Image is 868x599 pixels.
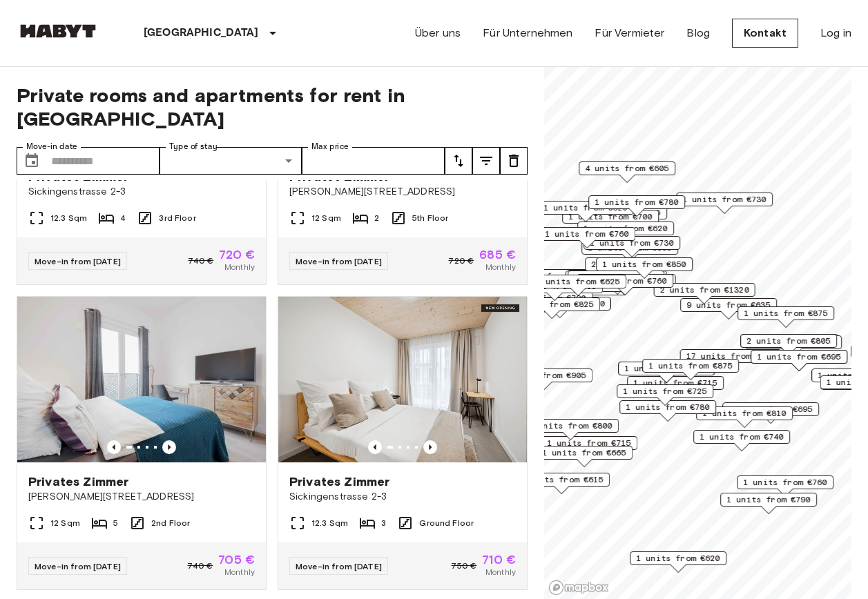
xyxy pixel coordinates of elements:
[577,222,674,243] div: Map marker
[744,307,828,320] span: 1 units from €875
[513,473,610,494] div: Map marker
[311,517,348,529] span: 12.3 Sqm
[585,162,669,175] span: 4 units from €605
[693,430,790,451] div: Map marker
[737,475,833,497] div: Map marker
[596,257,693,279] div: Map marker
[545,228,629,240] span: 1 units from €760
[579,161,675,183] div: Map marker
[751,350,847,371] div: Map marker
[676,193,773,214] div: Map marker
[415,25,461,41] a: Über uns
[648,360,733,372] span: 1 units from €875
[590,237,674,249] span: 1 units from €730
[28,473,128,490] span: Privates Zimmer
[485,261,516,273] span: Monthly
[26,141,77,153] label: Move-in date
[519,473,604,486] span: 2 units from €615
[510,298,594,311] span: 1 units from €825
[702,407,787,420] span: 1 units from €810
[595,196,679,208] span: 1 units from €780
[654,283,755,304] div: Map marker
[528,420,613,432] span: 1 units from €800
[581,241,678,262] div: Map marker
[633,377,717,389] span: 1 units from €715
[591,258,675,271] span: 2 units from €655
[682,193,766,206] span: 1 units from €730
[169,141,218,153] label: Type of stay
[566,271,667,292] div: Map marker
[151,517,190,529] span: 2nd Floor
[50,212,87,224] span: 12.3 Sqm
[503,270,592,282] span: 21 units from €655
[686,350,775,362] span: 17 units from €720
[680,349,782,371] div: Map marker
[35,256,121,266] span: Move-in from [DATE]
[537,201,634,222] div: Map marker
[17,297,266,462] img: Marketing picture of unit DE-01-008-004-05HF
[588,195,685,217] div: Map marker
[120,212,126,224] span: 4
[448,255,474,267] span: 720 €
[516,297,605,310] span: 1 units from €1200
[374,212,379,224] span: 2
[502,369,586,382] span: 1 units from €905
[311,141,349,153] label: Max price
[530,275,626,296] div: Map marker
[500,147,528,175] button: tune
[574,271,658,284] span: 9 units from €665
[547,437,631,449] span: 1 units from €715
[543,202,628,214] span: 1 units from €620
[619,400,716,422] div: Map marker
[732,19,798,48] a: Kontakt
[28,490,255,504] span: [PERSON_NAME][STREET_ADDRESS]
[700,431,784,443] span: 1 units from €740
[496,269,598,291] div: Map marker
[368,440,382,454] button: Previous image
[737,306,834,328] div: Map marker
[445,147,472,175] button: tune
[289,185,516,199] span: [PERSON_NAME][STREET_ADDRESS]
[626,401,710,413] span: 1 units from €780
[743,476,827,489] span: 1 units from €760
[289,490,516,504] span: Sickingenstrasse 2-3
[419,517,474,529] span: Ground Floor
[542,446,626,459] span: 1 units from €665
[311,212,341,224] span: 12 Sqm
[636,552,720,564] span: 1 units from €620
[412,212,448,224] span: 5th Floor
[660,284,749,296] span: 2 units from €1320
[568,271,664,292] div: Map marker
[536,275,620,288] span: 3 units from €625
[584,222,668,235] span: 1 units from €620
[623,385,707,397] span: 1 units from €725
[289,473,389,490] span: Privates Zimmer
[381,517,386,529] span: 3
[729,403,813,415] span: 2 units from €695
[107,440,121,454] button: Previous image
[113,517,118,529] span: 5
[278,296,528,590] a: Marketing picture of unit DE-01-477-035-03Previous imagePrevious imagePrivates ZimmerSickingenstr...
[583,275,667,287] span: 2 units from €760
[188,255,213,267] span: 740 €
[536,446,633,467] div: Map marker
[219,248,255,261] span: 720 €
[618,362,715,383] div: Map marker
[18,147,46,175] button: Choose date
[496,369,592,390] div: Map marker
[17,84,528,130] span: Private rooms and apartments for rent in [GEOGRAPHIC_DATA]
[479,248,516,261] span: 685 €
[820,25,851,41] a: Log in
[680,298,777,320] div: Map marker
[218,553,255,566] span: 705 €
[17,296,267,590] a: Marketing picture of unit DE-01-008-004-05HFPrevious imagePrevious imagePrivates Zimmer[PERSON_NA...
[602,258,686,271] span: 1 units from €850
[577,274,673,295] div: Map marker
[472,147,500,175] button: tune
[567,270,664,291] div: Map marker
[296,561,382,571] span: Move-in from [DATE]
[624,362,708,375] span: 1 units from €835
[642,359,739,380] div: Map marker
[50,517,80,529] span: 12 Sqm
[548,580,609,596] a: Mapbox logo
